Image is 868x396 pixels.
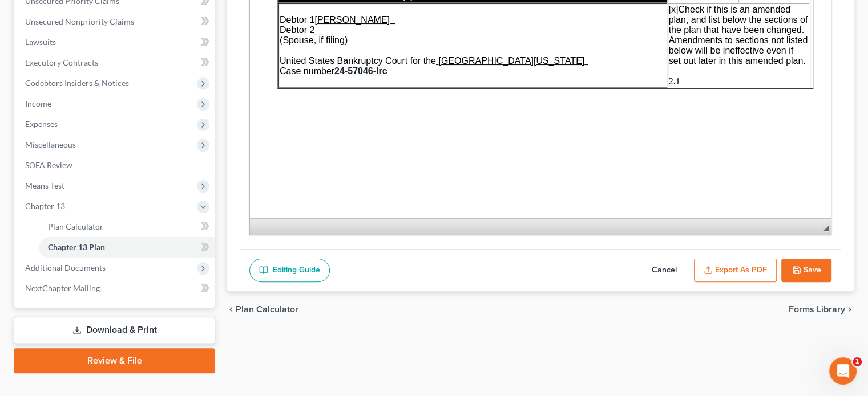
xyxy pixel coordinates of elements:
a: Unsecured Nonpriority Claims [16,11,215,32]
span: SOFA Review [25,160,72,170]
iframe: Intercom live chat [829,357,857,385]
span: Unsecured Nonpriority Claims [25,17,134,26]
span: Additional Documents [25,263,106,272]
button: chevron_left Plan Calculator [227,305,298,314]
a: Executory Contracts [16,52,215,73]
a: Lawsuits [16,32,215,52]
span: Chapter 13 Plan [48,242,105,252]
a: Chapter 13 Plan [39,237,215,258]
span: Forms Library [789,305,845,314]
button: Forms Library chevron_right [789,305,854,314]
span: Lawsuits [25,37,56,47]
span: 1 [853,357,862,366]
span: Chapter 13 [25,201,65,211]
a: NextChapter Mailing [16,278,215,299]
a: SOFA Review [16,155,215,175]
span: Executory Contracts [25,58,98,67]
span: Check if this is an amended plan, and list below the sections of the plan that have been changed.... [419,43,558,104]
a: Review & File [14,348,215,373]
span: Miscellaneous [25,140,76,149]
span: 2.1____________________________ [419,115,558,124]
a: Plan Calculator [39,217,215,237]
span: Plan Calculator [48,222,103,231]
button: Cancel [639,259,689,283]
span: Codebtors Insiders & Notices [25,78,129,88]
a: Editing Guide [249,259,330,283]
span: Means Test [25,181,64,190]
span: [x] [419,43,429,52]
a: Download & Print [14,317,215,344]
span: Income [25,99,51,108]
span: Resize [823,226,829,231]
span: NextChapter Mailing [25,283,100,293]
button: Save [781,259,831,283]
i: chevron_right [845,305,854,314]
span: Expenses [25,119,58,129]
button: Export as PDF [694,259,777,283]
i: chevron_left [227,305,236,314]
span: Plan Calculator [236,305,298,314]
